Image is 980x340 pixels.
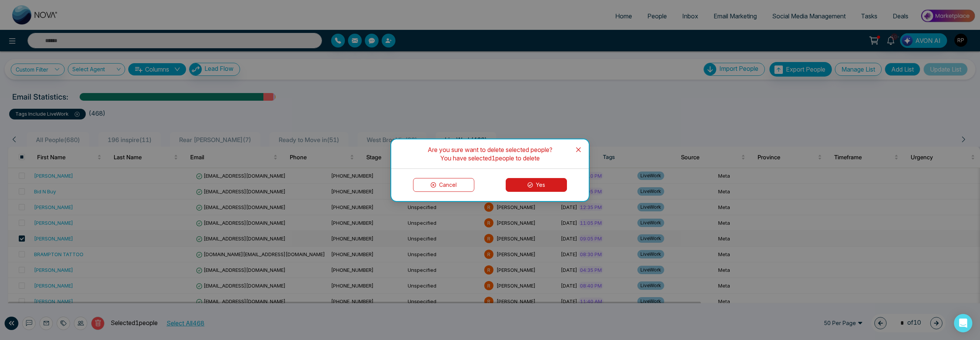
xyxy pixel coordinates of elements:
[575,147,581,153] span: close
[413,178,474,192] button: Cancel
[568,139,589,160] button: Close
[954,314,972,332] div: Open Intercom Messenger
[506,178,567,192] button: Yes
[407,145,573,162] div: Are you sure want to delete selected people? You have selected 1 people to delete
